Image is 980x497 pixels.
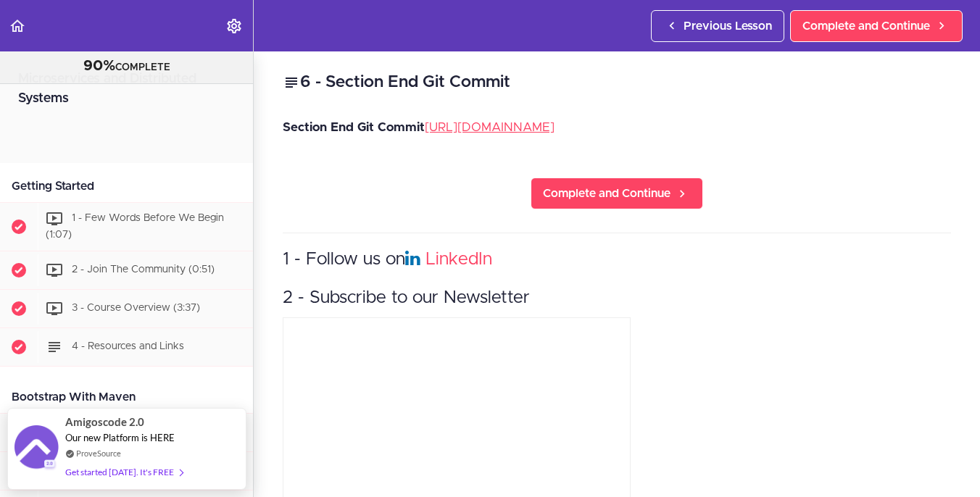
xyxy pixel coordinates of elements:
span: 3 - Course Overview (3:37) [72,303,200,313]
span: Previous Lesson [684,17,772,35]
img: provesource social proof notification image [14,425,58,472]
span: Our new Platform is HERE [65,432,175,443]
a: LinkedIn [425,251,492,268]
span: 90% [83,59,115,73]
div: COMPLETE [18,57,235,76]
a: Complete and Continue [531,177,703,209]
span: 2 - Join The Community (0:51) [72,264,215,275]
a: Complete and Continue [790,10,963,42]
span: Complete and Continue [543,185,670,202]
a: Previous Lesson [651,10,784,42]
span: 1 - Few Words Before We Begin (1:07) [46,213,224,240]
a: [URL][DOMAIN_NAME] [425,121,555,133]
strong: Section End Git Commit [283,121,425,133]
h2: 6 - Section End Git Commit [283,70,951,95]
svg: Back to course curriculum [9,17,26,35]
span: Amigoscode 2.0 [65,414,144,430]
div: Get started [DATE]. It's FREE [65,464,183,480]
svg: Settings Menu [225,17,243,35]
h3: 2 - Subscribe to our Newsletter [283,286,951,310]
a: ProveSource [76,447,121,459]
span: Complete and Continue [802,17,930,35]
span: 4 - Resources and Links [72,341,184,351]
h3: 1 - Follow us on [283,248,951,272]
